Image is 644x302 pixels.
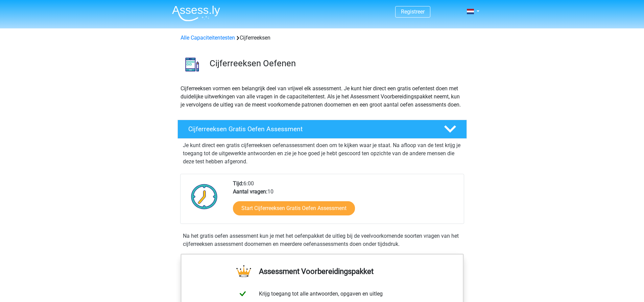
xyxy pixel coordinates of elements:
[175,120,470,139] a: Cijferreeksen Gratis Oefen Assessment
[233,180,243,187] b: Tijd:
[228,180,463,224] div: 6:00 10
[401,8,425,15] a: Registreer
[181,85,464,109] p: Cijferreeksen vormen een belangrijk deel van vrijwel elk assessment. Je kunt hier direct een grat...
[172,5,220,21] img: Assessly
[180,232,464,248] div: Na het gratis oefen assessment kun je met het oefenpakket de uitleg bij de veelvoorkomende soorte...
[178,34,467,42] div: Cijferreeksen
[188,125,433,133] h4: Cijferreeksen Gratis Oefen Assessment
[183,141,461,166] p: Je kunt direct een gratis cijferreeksen oefenassessment doen om te kijken waar je staat. Na afloo...
[187,180,221,213] img: Klok
[233,201,355,215] a: Start Cijferreeksen Gratis Oefen Assessment
[233,188,267,195] b: Aantal vragen:
[210,58,461,69] h3: Cijferreeksen Oefenen
[178,50,207,79] img: cijferreeksen
[181,34,235,41] a: Alle Capaciteitentesten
